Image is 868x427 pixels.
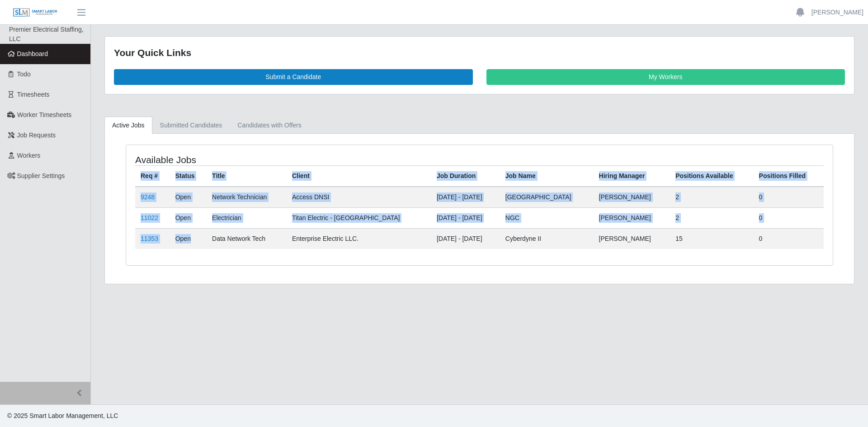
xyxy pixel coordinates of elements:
[670,207,753,228] td: 2
[17,70,31,78] span: Todo
[17,91,50,98] span: Timesheets
[9,26,84,42] span: Premier Electrical Staffing, LLC
[7,412,118,419] span: © 2025 Smart Labor Management, LLC
[141,235,158,242] a: 11353
[287,207,431,228] td: Titan Electric - [GEOGRAPHIC_DATA]
[13,8,58,18] img: SLM Logo
[17,50,48,57] span: Dashboard
[114,69,473,85] a: Submit a Candidate
[670,228,753,249] td: 15
[287,165,431,187] th: Client
[754,187,824,208] td: 0
[754,207,824,228] td: 0
[17,111,71,118] span: Worker Timesheets
[754,165,824,187] th: Positions Filled
[594,165,670,187] th: Hiring Manager
[207,187,287,208] td: Network Technician
[170,165,207,187] th: Status
[670,165,753,187] th: Positions Available
[486,69,845,85] a: My Workers
[594,228,670,249] td: [PERSON_NAME]
[141,193,155,201] a: 9248
[141,214,158,221] a: 11022
[207,228,287,249] td: Data Network Tech
[17,152,41,159] span: Workers
[287,187,431,208] td: Access DNSI
[170,187,207,208] td: Open
[431,228,500,249] td: [DATE] - [DATE]
[500,228,594,249] td: Cyberdyne II
[431,165,500,187] th: Job Duration
[17,131,56,139] span: Job Requests
[114,46,845,60] div: Your Quick Links
[152,117,230,134] a: Submitted Candidates
[104,117,152,134] a: Active Jobs
[170,207,207,228] td: Open
[207,207,287,228] td: Electrician
[135,165,170,187] th: Req #
[287,228,431,249] td: Enterprise Electric LLC.
[754,228,824,249] td: 0
[207,165,287,187] th: Title
[500,207,594,228] td: NGC
[594,187,670,208] td: [PERSON_NAME]
[500,165,594,187] th: Job Name
[811,8,863,17] a: [PERSON_NAME]
[594,207,670,228] td: [PERSON_NAME]
[670,187,753,208] td: 2
[500,187,594,208] td: [GEOGRAPHIC_DATA]
[230,117,309,134] a: Candidates with Offers
[17,172,65,179] span: Supplier Settings
[431,207,500,228] td: [DATE] - [DATE]
[170,228,207,249] td: Open
[135,154,414,165] h4: Available Jobs
[431,187,500,208] td: [DATE] - [DATE]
